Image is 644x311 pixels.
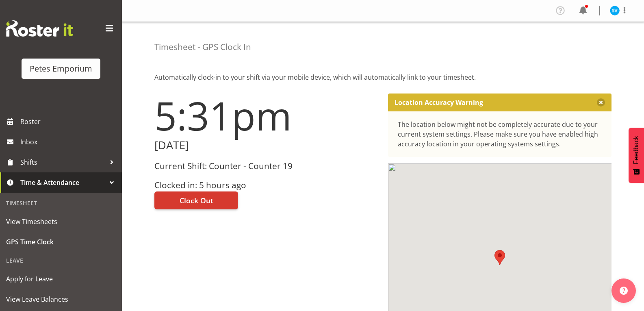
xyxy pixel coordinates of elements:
[20,176,106,189] span: Time & Attendance
[2,211,120,232] a: View Timesheets
[6,20,73,37] img: Rosterit website logo
[6,236,116,248] span: GPS Time Clock
[6,215,116,228] span: View Timesheets
[629,128,644,183] button: Feedback - Show survey
[633,136,640,164] span: Feedback
[154,161,378,171] h3: Current Shift: Counter - Counter 19
[2,195,120,211] div: Timesheet
[154,72,611,82] p: Automatically clock-in to your shift via your mobile device, which will automatically link to you...
[154,191,238,209] button: Clock Out
[6,293,116,305] span: View Leave Balances
[30,63,92,75] div: Petes Emporium
[20,115,118,128] span: Roster
[597,98,605,107] button: Close message
[154,139,378,152] h2: [DATE]
[20,136,118,148] span: Inbox
[2,269,120,289] a: Apply for Leave
[2,289,120,309] a: View Leave Balances
[154,94,378,137] h1: 5:31pm
[610,6,620,15] img: sasha-vandervalk6911.jpg
[395,98,483,107] p: Location Accuracy Warning
[620,287,628,295] img: help-xxl-2.png
[2,232,120,252] a: GPS Time Clock
[180,195,213,206] span: Clock Out
[154,42,251,52] h4: Timesheet - GPS Clock In
[2,252,120,269] div: Leave
[154,181,378,190] h3: Clocked in: 5 hours ago
[6,273,116,285] span: Apply for Leave
[398,120,602,149] div: The location below might not be completely accurate due to your current system settings. Please m...
[20,156,106,168] span: Shifts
